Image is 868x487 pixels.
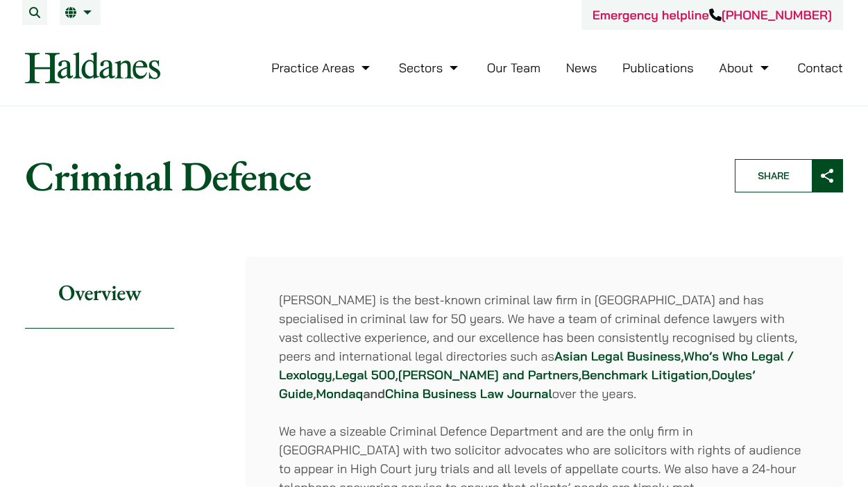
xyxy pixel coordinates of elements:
strong: , [395,367,398,383]
span: Share [735,160,812,192]
a: Contact [797,60,843,76]
strong: , [313,386,316,402]
h1: Criminal Defence [25,151,711,201]
strong: , [332,367,335,383]
strong: and [363,386,385,402]
a: Who’s Who Legal / Lexology [279,348,794,383]
a: [PERSON_NAME] and Partners [398,367,579,383]
a: News [566,60,597,76]
a: Mondaq [316,386,364,402]
p: [PERSON_NAME] is the best-known criminal law firm in [GEOGRAPHIC_DATA] and has specialised in cri... [279,290,810,403]
h2: Overview [25,257,174,329]
a: Publications [622,60,694,76]
strong: , , [579,367,712,383]
a: Practice Areas [271,60,373,76]
a: About [719,60,772,76]
strong: , [681,348,683,364]
a: EN [65,7,95,18]
button: Share [735,159,843,192]
a: Sectors [399,60,461,76]
a: Doyles’ Guide [279,367,756,402]
a: Emergency helpline[PHONE_NUMBER] [593,7,832,23]
img: Logo of Haldanes [25,52,160,83]
a: Our Team [487,60,541,76]
a: China Business Law Journal [385,386,552,402]
a: Legal 500 [335,367,395,383]
a: Asian Legal Business [554,348,681,364]
a: Benchmark Litigation [581,367,708,383]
